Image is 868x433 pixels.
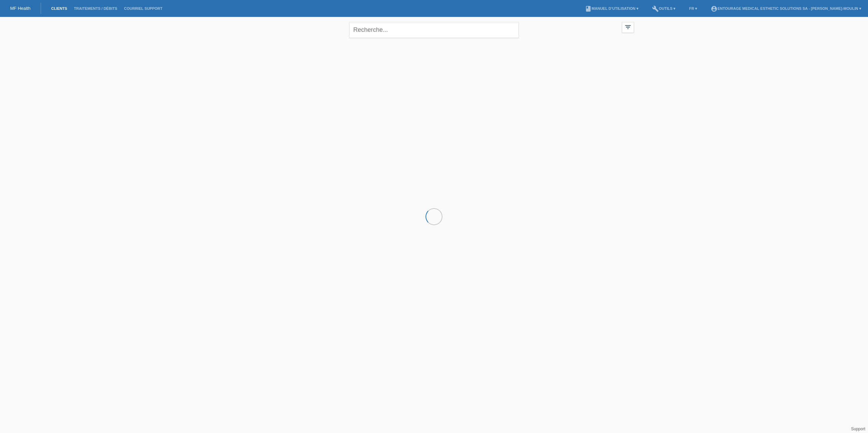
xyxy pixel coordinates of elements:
a: bookManuel d’utilisation ▾ [581,6,642,10]
i: account_circle [711,5,717,12]
input: Recherche... [349,22,519,38]
a: Support [851,427,865,431]
a: buildOutils ▾ [649,6,679,10]
a: MF Health [10,6,31,11]
i: book [585,5,592,12]
i: build [652,5,659,12]
a: Courriel Support [121,6,166,10]
a: Clients [48,6,71,10]
a: Traitements / débits [71,6,121,10]
i: filter_list [624,23,632,31]
a: FR ▾ [686,6,701,10]
a: account_circleENTOURAGE Medical Esthetic Solutions SA - [PERSON_NAME]-Moulin ▾ [707,6,865,10]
